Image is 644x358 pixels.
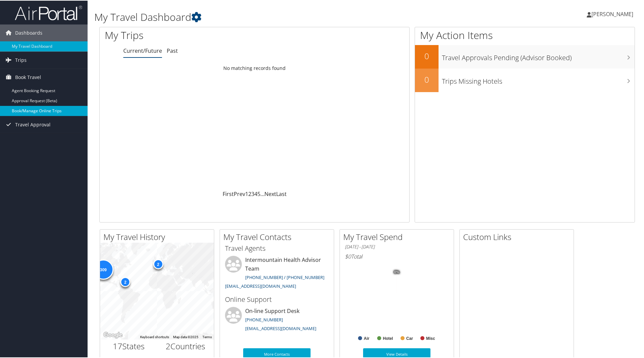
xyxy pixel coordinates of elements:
[587,3,640,24] a: [PERSON_NAME]
[394,270,399,274] tspan: 0%
[94,9,458,24] h1: My Travel Dashboard
[257,190,260,197] a: 5
[113,340,122,351] span: 17
[248,190,251,197] a: 2
[463,231,574,242] h2: Custom Links
[260,190,264,197] span: …
[93,259,114,279] div: 309
[123,46,162,54] a: Current/Future
[15,68,41,85] span: Book Travel
[442,73,635,85] h3: Trips Missing Hotels
[234,190,245,197] a: Prev
[140,334,169,339] button: Keyboard shortcuts
[15,51,27,68] span: Trips
[383,335,393,340] text: Hotel
[345,243,449,249] h6: [DATE] - [DATE]
[345,252,449,260] h6: Total
[276,190,287,197] a: Last
[223,190,234,197] a: First
[415,28,635,42] h1: My Action Items
[245,316,283,322] a: [PHONE_NUMBER]
[264,190,276,197] a: Next
[245,274,324,280] a: [PHONE_NUMBER] / [PHONE_NUMBER]
[254,190,257,197] a: 4
[245,190,248,197] a: 1
[120,276,130,286] div: 2
[202,334,212,338] a: Terms (opens in new tab)
[225,243,329,252] h3: Travel Agents
[591,10,633,17] span: [PERSON_NAME]
[225,282,296,288] a: [EMAIL_ADDRESS][DOMAIN_NAME]
[345,252,351,260] span: $0
[415,68,635,91] a: 0Trips Missing Hotels
[415,44,635,68] a: 0Travel Approvals Pending (Advisor Booked)
[343,231,454,242] h2: My Travel Spend
[105,28,275,42] h1: My Trips
[15,24,42,41] span: Dashboards
[225,294,329,304] h3: Online Support
[167,46,178,54] a: Past
[102,330,124,339] a: Open this area in Google Maps (opens a new window)
[251,190,254,197] a: 3
[442,49,635,62] h3: Travel Approvals Pending (Advisor Booked)
[153,258,163,269] div: 2
[222,306,332,334] li: On-line Support Desk
[162,340,209,351] h2: Countries
[426,335,435,340] text: Misc
[415,73,439,85] h2: 0
[100,62,409,74] td: No matching records found
[102,330,124,339] img: Google
[105,340,152,351] h2: States
[15,116,51,132] span: Travel Approval
[222,255,332,291] li: Intermountain Health Advisor Team
[406,335,413,340] text: Car
[173,334,198,338] span: Map data ©2025
[166,340,170,351] span: 2
[364,335,369,340] text: Air
[103,231,214,242] h2: My Travel History
[223,231,334,242] h2: My Travel Contacts
[15,4,82,20] img: airportal-logo.png
[245,325,316,331] a: [EMAIL_ADDRESS][DOMAIN_NAME]
[415,50,439,61] h2: 0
